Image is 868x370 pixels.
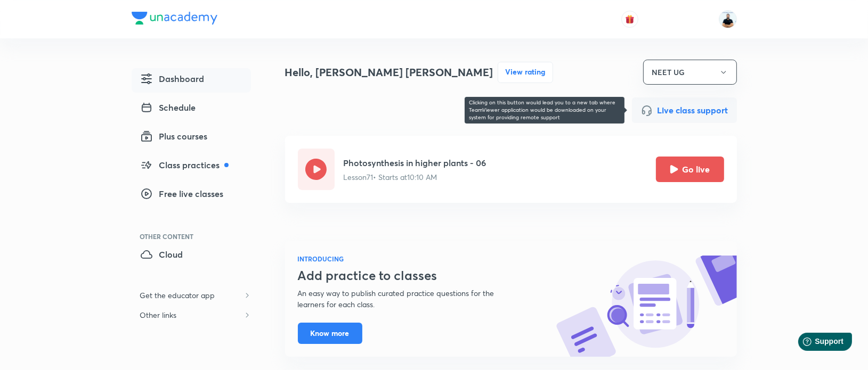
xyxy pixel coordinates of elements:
div: Clicking on this button would lead you to a new tab where TeamViewer application would be downloa... [465,97,624,124]
h4: Hello, [PERSON_NAME] [PERSON_NAME] [285,64,493,80]
iframe: Help widget launcher [773,328,856,358]
div: Other Content [140,233,251,240]
h6: Get the educator app [132,285,224,305]
p: An easy way to publish curated practice questions for the learners for each class. [298,287,521,310]
p: Lesson 71 • Starts at 10:10 AM [343,171,486,183]
img: avatar [625,14,635,24]
a: Plus courses [132,126,251,150]
button: Know more [298,323,362,344]
span: Plus courses [140,130,208,143]
a: Free live classes [132,183,251,208]
button: View rating [498,62,553,83]
a: Class practices [132,154,251,179]
button: NEET UG [643,60,737,85]
span: Cloud [140,248,183,261]
span: Class practices [140,159,229,171]
h6: INTRODUCING [298,254,521,264]
a: Schedule [132,97,251,121]
img: Company Logo [132,12,217,24]
img: Subhash Chandra Yadav [719,10,737,28]
img: know-more [556,256,737,357]
h6: Other links [132,305,185,325]
span: Schedule [140,101,196,114]
button: avatar [621,11,638,28]
a: Dashboard [132,68,251,93]
button: Live class support [632,97,737,123]
h5: Photosynthesis in higher plants - 06 [343,157,486,169]
span: Dashboard [140,72,205,85]
h3: Add practice to classes [298,268,521,283]
button: Go live [656,157,724,182]
span: Free live classes [140,187,224,200]
a: Cloud [132,244,251,268]
a: Company Logo [132,12,217,27]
